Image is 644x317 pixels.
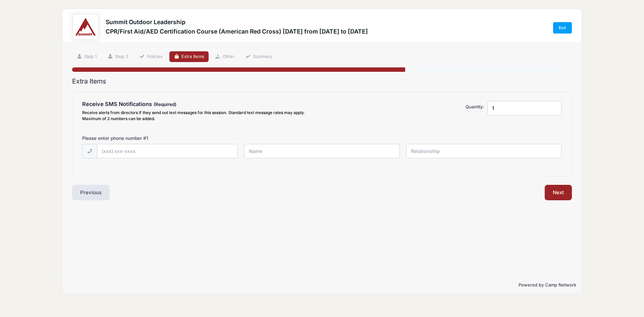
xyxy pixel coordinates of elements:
h3: Summit Outdoor Leadership [106,18,368,25]
a: Exit [553,22,572,34]
button: Next [545,185,572,200]
div: Receive alerts from directors if they send out text messages for this session. Standard text mess... [82,110,319,122]
input: Relationship [406,144,561,158]
h2: Extra Items [72,77,572,85]
a: Extra Items [169,51,209,62]
a: Summary [241,51,276,62]
input: Quantity [487,101,562,115]
input: (xxx) xxx-xxxx [97,144,238,158]
span: 1 [146,136,148,141]
button: Previous [72,185,110,200]
p: Powered by Camp Network [68,282,576,288]
label: Please enter phone number # [82,135,148,142]
a: Step 1 [72,51,101,62]
h3: CPR/First Aid/AED Certification Course (American Red Cross) [DATE] from [DATE] to [DATE] [106,28,368,35]
a: Policies [135,51,167,62]
a: Other [211,51,239,62]
h4: Receive SMS Notifications [82,101,319,108]
input: Name [244,144,399,158]
a: Step 2 [103,51,133,62]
